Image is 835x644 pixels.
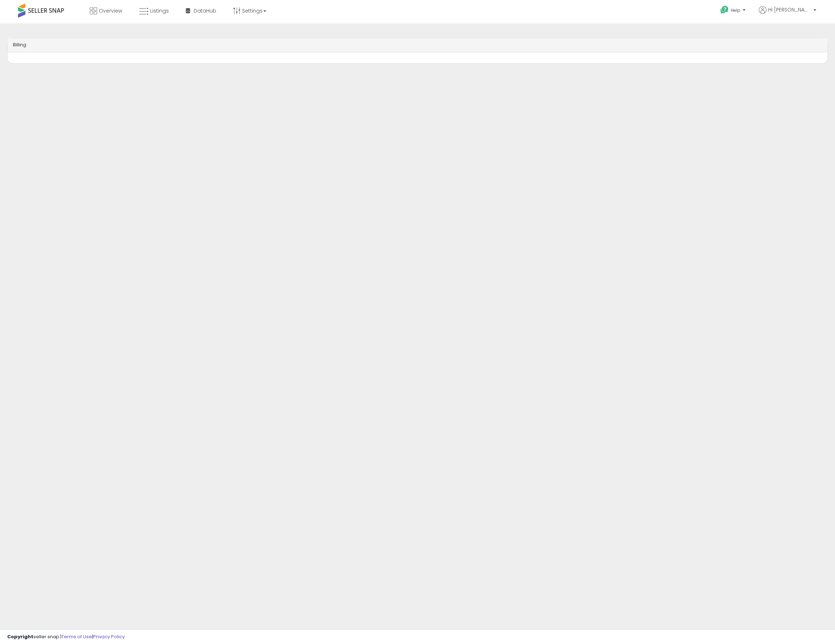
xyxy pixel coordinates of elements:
[759,6,816,22] a: Hi [PERSON_NAME]
[150,7,169,14] span: Listings
[99,7,122,14] span: Overview
[720,5,729,14] i: Get Help
[194,7,216,14] span: DataHub
[768,6,811,13] span: Hi [PERSON_NAME]
[8,38,827,52] div: Billing
[731,7,741,13] span: Help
